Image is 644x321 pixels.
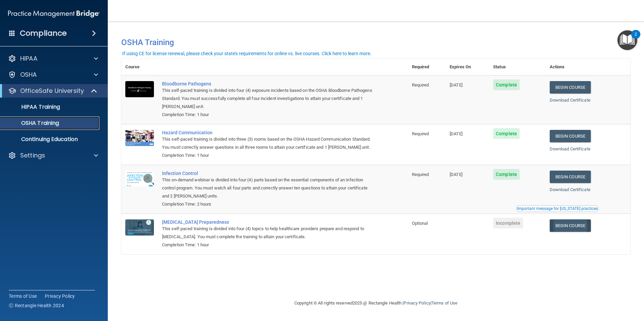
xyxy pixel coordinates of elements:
[121,59,158,75] th: Course
[162,225,374,241] div: This self-paced training is divided into four (4) topics to help healthcare providers prepare and...
[162,130,374,135] a: Hazard Communication
[8,151,98,159] a: Settings
[162,111,374,119] div: Completion Time: 1 hour
[550,171,591,183] a: Begin Course
[550,219,591,232] a: Begin Course
[404,300,430,306] a: Privacy Policy
[9,293,37,299] a: Terms of Use
[20,29,67,38] h4: Compliance
[20,55,37,63] p: HIPAA
[489,59,546,75] th: Status
[517,207,598,211] div: Important message for [US_STATE] practices
[450,131,462,136] span: [DATE]
[431,300,457,306] a: Terms of Use
[493,218,523,228] span: Incomplete
[412,131,429,136] span: Required
[408,59,446,75] th: Required
[162,176,374,200] div: This on-demand webinar is divided into four (4) parts based on the essential components of an inf...
[20,87,84,95] p: OfficeSafe University
[253,292,499,314] div: Copyright © All rights reserved 2025 @ Rectangle Health | |
[550,130,591,142] a: Begin Course
[8,7,100,21] img: PMB logo
[550,146,590,151] a: Download Certificate
[412,172,429,177] span: Required
[4,104,60,110] p: HIPAA Training
[617,30,637,50] button: Open Resource Center, 2 new notifications
[450,172,462,177] span: [DATE]
[550,187,590,192] a: Download Certificate
[121,50,373,57] button: If using CE for license renewal, please check your state's requirements for online vs. live cours...
[20,151,45,159] p: Settings
[8,71,98,79] a: OSHA
[412,221,428,226] span: Optional
[4,136,96,143] p: Continuing Education
[516,205,599,212] button: Read this if you are a dental practitioner in the state of CA
[45,293,75,299] a: Privacy Policy
[550,81,591,94] a: Begin Course
[527,273,636,300] iframe: Drift Widget Chat Controller
[122,51,372,56] div: If using CE for license renewal, please check your state's requirements for online vs. live cours...
[162,151,374,159] div: Completion Time: 1 hour
[121,38,631,47] h4: OSHA Training
[550,98,590,103] a: Download Certificate
[4,120,59,127] p: OSHA Training
[162,200,374,208] div: Completion Time: 2 hours
[20,71,37,79] p: OSHA
[493,169,520,180] span: Complete
[9,302,64,309] span: Ⓒ Rectangle Health 2024
[162,135,374,151] div: This self-paced training is divided into three (3) rooms based on the OSHA Hazard Communication S...
[446,59,489,75] th: Expires On
[8,55,98,63] a: HIPAA
[162,241,374,249] div: Completion Time: 1 hour
[635,34,637,43] div: 2
[8,87,98,95] a: OfficeSafe University
[493,128,520,139] span: Complete
[412,82,429,87] span: Required
[450,82,462,87] span: [DATE]
[162,81,374,86] a: Bloodborne Pathogens
[493,79,520,90] span: Complete
[546,59,631,75] th: Actions
[162,86,374,111] div: This self-paced training is divided into four (4) exposure incidents based on the OSHA Bloodborne...
[162,219,374,225] a: [MEDICAL_DATA] Preparedness
[162,171,374,176] a: Infection Control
